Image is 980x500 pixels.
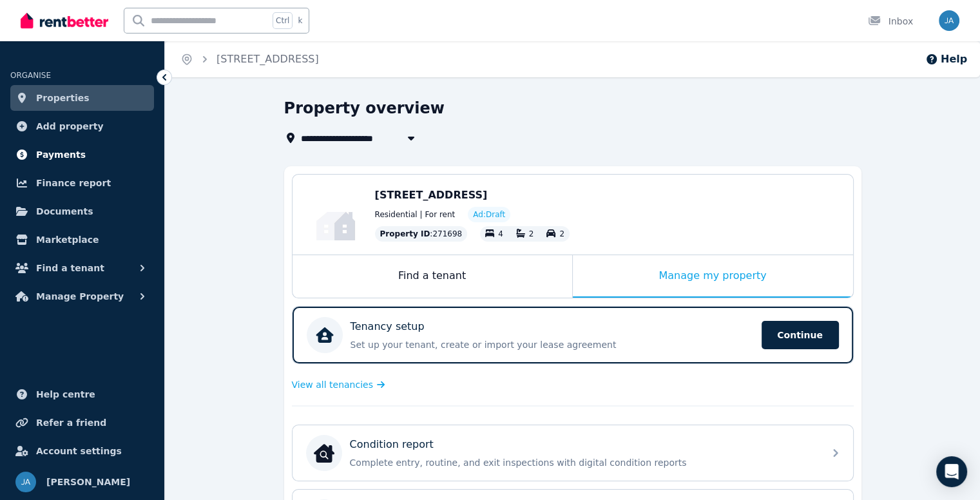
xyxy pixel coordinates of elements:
[15,472,36,492] img: Anthony Allan
[36,387,95,402] span: Help centre
[10,284,154,309] button: Manage Property
[10,438,154,464] a: Account settings
[10,198,154,224] a: Documents
[10,113,154,139] a: Add property
[10,71,51,80] span: ORGANISE
[216,53,319,65] a: [STREET_ADDRESS]
[375,189,488,201] span: [STREET_ADDRESS]
[529,229,534,238] span: 2
[10,85,154,111] a: Properties
[351,338,754,351] p: Set up your tenant, create or import your lease agreement
[573,255,853,298] div: Manage my property
[298,15,302,26] span: k
[762,321,839,349] span: Continue
[10,170,154,196] a: Finance report
[351,319,425,334] p: Tenancy setup
[46,474,130,490] span: [PERSON_NAME]
[36,90,90,106] span: Properties
[10,410,154,436] a: Refer a friend
[868,15,913,28] div: Inbox
[559,229,564,238] span: 2
[36,415,106,430] span: Refer a friend
[273,12,293,29] span: Ctrl
[10,142,154,168] a: Payments
[473,209,505,220] span: Ad: Draft
[925,52,967,67] button: Help
[36,232,99,247] span: Marketplace
[36,260,104,276] span: Find a tenant
[293,425,853,481] a: Condition reportCondition reportComplete entry, routine, and exit inspections with digital condit...
[292,378,373,391] span: View all tenancies
[10,255,154,281] button: Find a tenant
[350,456,816,469] p: Complete entry, routine, and exit inspections with digital condition reports
[293,255,572,298] div: Find a tenant
[292,378,385,391] a: View all tenancies
[10,381,154,407] a: Help centre
[36,289,124,304] span: Manage Property
[375,226,468,242] div: : 271698
[36,147,86,162] span: Payments
[36,443,122,459] span: Account settings
[939,10,959,31] img: Anthony Allan
[36,204,93,219] span: Documents
[375,209,456,220] span: Residential | For rent
[314,443,334,463] img: Condition report
[350,437,434,452] p: Condition report
[36,119,104,134] span: Add property
[284,98,445,119] h1: Property overview
[936,456,967,487] div: Open Intercom Messenger
[10,227,154,253] a: Marketplace
[498,229,503,238] span: 4
[36,175,111,191] span: Finance report
[293,307,853,363] a: Tenancy setupSet up your tenant, create or import your lease agreementContinue
[165,41,334,77] nav: Breadcrumb
[380,229,430,239] span: Property ID
[21,11,108,30] img: RentBetter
